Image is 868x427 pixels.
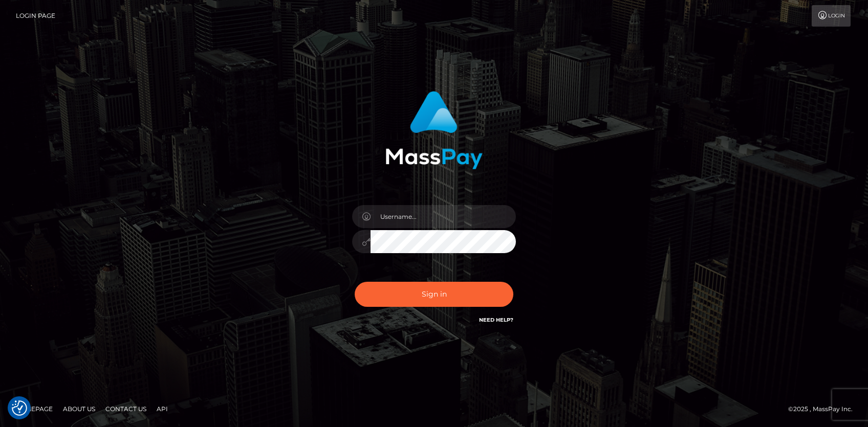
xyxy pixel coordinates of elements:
a: Homepage [11,401,57,417]
a: Login Page [16,5,55,27]
div: © 2025 , MassPay Inc. [788,403,860,415]
img: MassPay Login [385,91,483,169]
img: Revisit consent button [12,400,27,416]
a: Contact Us [101,401,150,417]
a: API [153,401,172,417]
a: About Us [59,401,99,417]
button: Consent Preferences [12,400,27,416]
button: Sign in [355,282,513,307]
a: Login [812,5,851,27]
input: Username... [371,205,516,228]
a: Need Help? [479,317,513,323]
